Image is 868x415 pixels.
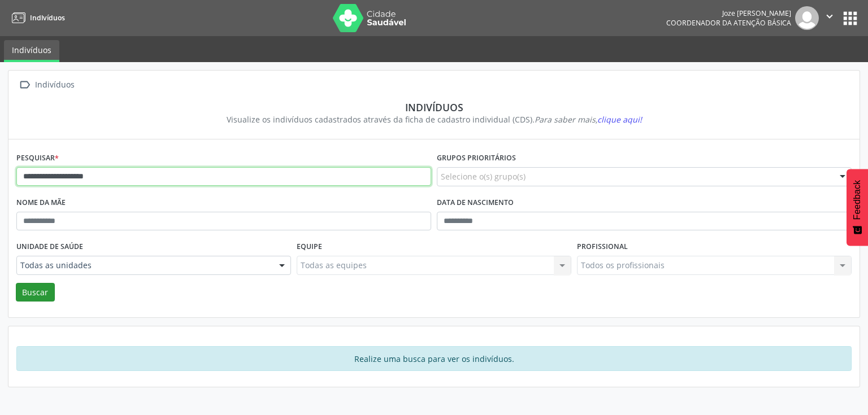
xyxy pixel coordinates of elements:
[297,238,322,256] label: Equipe
[33,77,76,93] div: Indivíduos
[847,169,868,246] button: Feedback - Mostrar pesquisa
[16,283,55,302] button: Buscar
[666,8,791,18] div: Joze [PERSON_NAME]
[16,77,33,93] i: 
[4,40,59,62] a: Indivíduos
[840,8,860,28] button: apps
[666,18,791,28] span: Coordenador da Atenção Básica
[16,194,66,212] label: Nome da mãe
[437,194,514,212] label: Data de nascimento
[437,150,516,167] label: Grupos prioritários
[852,180,862,220] span: Feedback
[8,8,65,27] a: Indivíduos
[823,10,836,23] i: 
[597,114,642,125] span: clique aqui!
[20,260,268,271] span: Todas as unidades
[819,6,840,30] button: 
[16,77,76,93] a:  Indivíduos
[16,346,852,371] div: Realize uma busca para ver os indivíduos.
[24,101,844,113] div: Indivíduos
[535,114,642,125] i: Para saber mais,
[441,171,526,182] span: Selecione o(s) grupo(s)
[30,13,65,23] span: Indivíduos
[16,238,83,256] label: Unidade de saúde
[24,113,844,125] div: Visualize os indivíduos cadastrados através da ficha de cadastro individual (CDS).
[795,6,819,30] img: img
[577,238,628,256] label: Profissional
[16,150,59,167] label: Pesquisar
